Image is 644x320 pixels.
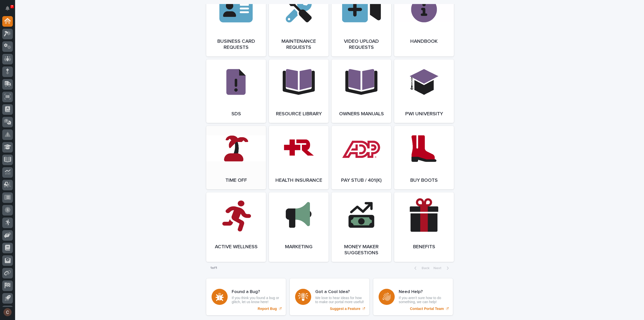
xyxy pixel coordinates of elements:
[332,192,391,262] a: Money Maker Suggestions
[394,126,454,189] a: Buy Boots
[394,192,454,262] a: Benefits
[206,192,266,262] a: Active Wellness
[433,266,445,270] span: Next
[206,278,286,315] a: Report Bug
[269,126,329,189] a: Health Insurance
[290,278,369,315] a: Suggest a Feature
[330,307,360,311] p: Suggest a Feature
[332,126,391,189] a: Pay Stub / 401(k)
[258,307,277,311] p: Report Bug
[206,59,266,123] a: SDS
[232,296,280,304] p: If you think you found a bug or glitch, let us know here!
[410,266,431,270] button: Back
[269,59,329,123] a: Resource Library
[315,289,364,295] h3: Got a Cool Idea?
[373,278,453,315] a: Contact Portal Team
[431,266,453,270] button: Next
[11,5,13,8] p: 7
[206,262,221,274] p: 1 of 1
[315,296,364,304] p: We love to hear ideas for how to make our portal more useful!
[394,59,454,123] a: PWI University
[410,307,444,311] p: Contact Portal Team
[6,6,13,14] div: Notifications7
[419,266,429,270] span: Back
[232,289,280,295] h3: Found a Bug?
[399,289,448,295] h3: Need Help?
[399,296,448,304] p: If you aren't sure how to do something, we can help!
[332,59,391,123] a: Owners Manuals
[2,307,13,317] button: users-avatar
[2,3,13,14] button: Notifications
[206,126,266,189] a: Time Off
[269,192,329,262] a: Marketing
